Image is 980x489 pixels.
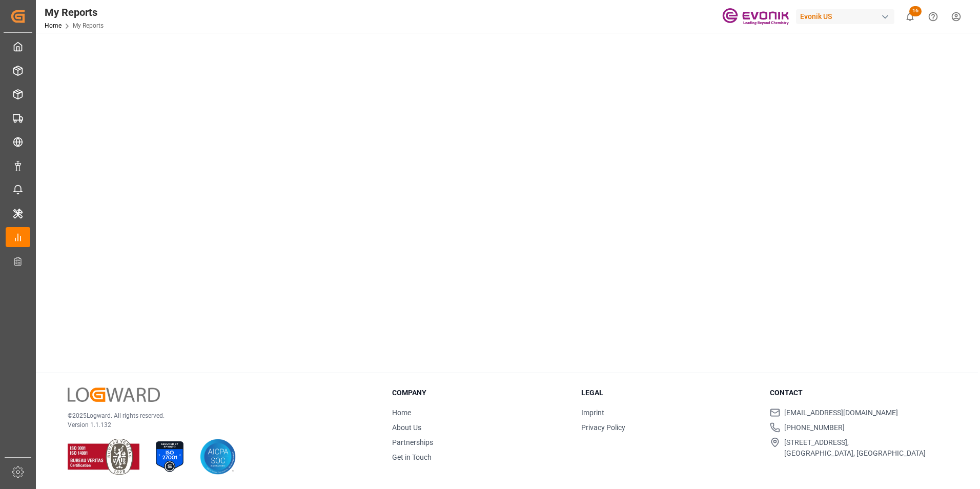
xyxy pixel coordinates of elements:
[392,423,421,432] a: About Us
[152,439,188,475] img: ISO 27001 Certification
[392,409,411,417] a: Home
[581,409,604,417] a: Imprint
[392,453,432,461] a: Get in Touch
[200,439,236,475] img: AICPA SOC
[909,6,922,16] span: 16
[784,407,898,418] span: [EMAIL_ADDRESS][DOMAIN_NAME]
[581,423,625,432] a: Privacy Policy
[392,388,568,398] h3: Company
[784,437,926,459] span: [STREET_ADDRESS], [GEOGRAPHIC_DATA], [GEOGRAPHIC_DATA]
[392,438,433,446] a: Partnerships
[45,22,62,29] a: Home
[68,411,366,420] p: © 2025 Logward. All rights reserved.
[770,388,946,398] h3: Contact
[796,7,899,26] button: Evonik US
[68,439,139,475] img: ISO 9001 & ISO 14001 Certification
[784,422,845,433] span: [PHONE_NUMBER]
[45,5,104,20] div: My Reports
[899,5,922,28] button: show 16 new notifications
[796,9,894,24] div: Evonik US
[68,388,160,402] img: Logward Logo
[68,420,366,430] p: Version 1.1.132
[722,8,789,26] img: Evonik-brand-mark-Deep-Purple-RGB.jpeg_1700498283.jpeg
[581,388,758,398] h3: Legal
[922,5,945,28] button: Help Center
